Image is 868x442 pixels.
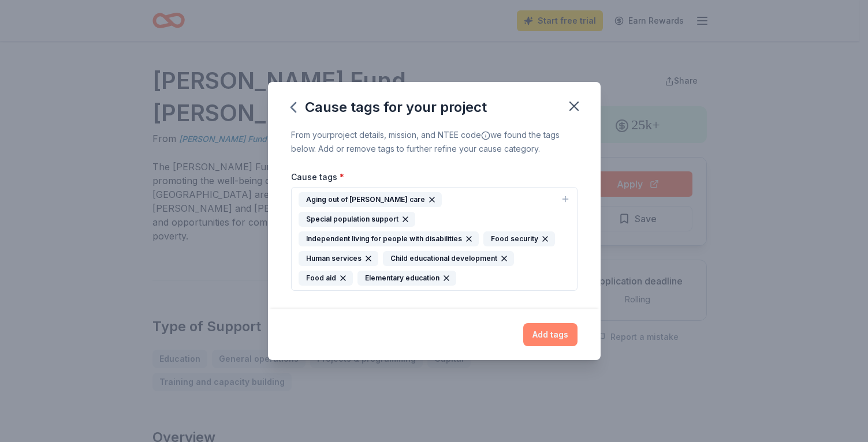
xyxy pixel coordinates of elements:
[299,271,353,286] div: Food aid
[291,187,578,291] button: Aging out of [PERSON_NAME] careSpecial population supportIndependent living for people with disab...
[291,128,578,156] div: From your project details, mission, and NTEE code we found the tags below. Add or remove tags to ...
[291,98,487,117] div: Cause tags for your project
[299,192,442,207] div: Aging out of [PERSON_NAME] care
[357,271,456,286] div: Elementary education
[483,231,555,246] div: Food security
[299,231,479,246] div: Independent living for people with disabilities
[299,212,415,227] div: Special population support
[291,171,344,183] label: Cause tags
[383,251,514,266] div: Child educational development
[523,323,578,346] button: Add tags
[299,251,378,266] div: Human services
